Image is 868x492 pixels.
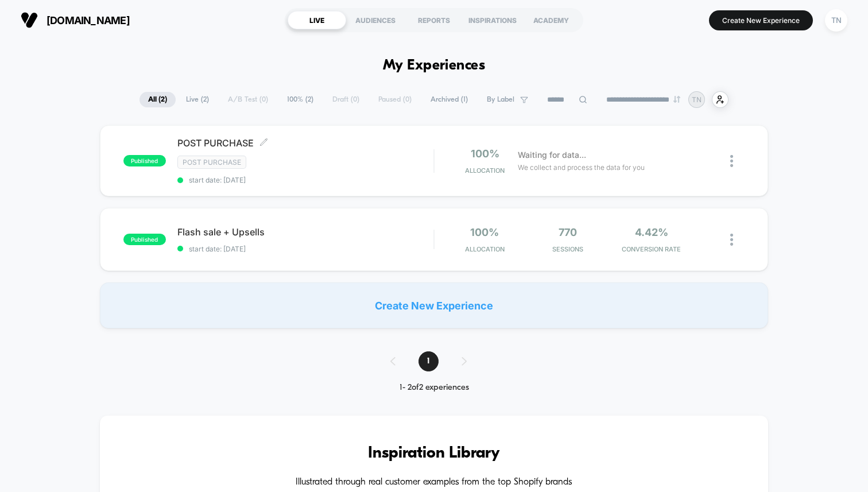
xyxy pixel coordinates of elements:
[465,166,505,175] span: Allocation
[134,477,734,488] h4: Illustrated through real customer examples from the top Shopify brands
[518,162,645,173] span: We collect and process the data for you
[123,155,166,166] span: published
[177,176,433,184] span: start date: [DATE]
[422,92,476,107] span: Archived ( 1 )
[522,11,580,29] div: ACADEMY
[465,245,505,253] span: Allocation
[177,226,433,238] span: Flash sale + Upsells
[100,282,768,328] div: Create New Experience
[139,92,176,107] span: All ( 2 )
[177,156,246,169] span: Post Purchase
[278,92,322,107] span: 100% ( 2 )
[463,11,522,29] div: INSPIRATIONS
[821,9,851,32] button: TN
[21,11,38,29] img: Visually logo
[825,9,847,32] div: TN
[529,245,607,253] span: Sessions
[730,234,733,246] img: close
[709,10,813,30] button: Create New Experience
[346,11,405,29] div: AUDIENCES
[471,148,499,160] span: 100%
[177,245,433,253] span: start date: [DATE]
[730,155,733,167] img: close
[635,226,668,238] span: 4.42%
[177,137,433,149] span: POST PURCHASE
[559,226,577,238] span: 770
[487,95,514,104] span: By Label
[288,11,346,29] div: LIVE
[17,11,133,29] button: [DOMAIN_NAME]
[379,383,490,393] div: 1 - 2 of 2 experiences
[518,149,586,161] span: Waiting for data...
[405,11,463,29] div: REPORTS
[46,14,130,26] span: [DOMAIN_NAME]
[418,351,439,371] span: 1
[134,444,734,463] h3: Inspiration Library
[673,96,680,103] img: end
[692,95,702,104] p: TN
[383,57,486,74] h1: My Experiences
[177,92,218,107] span: Live ( 2 )
[123,234,166,245] span: published
[470,226,499,238] span: 100%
